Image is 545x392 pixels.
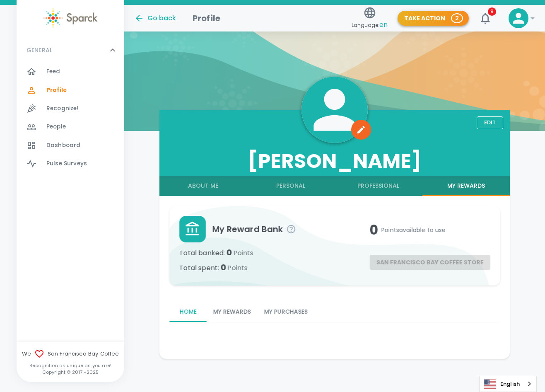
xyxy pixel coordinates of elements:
[46,123,66,131] span: People
[179,246,370,259] p: Total banked :
[17,81,124,99] a: Profile
[348,4,391,33] button: Language:en
[17,362,124,369] p: Recognition as unique as you are!
[193,12,220,25] h1: Profile
[159,176,510,196] div: full width tabs
[17,8,124,28] a: Sparck logo
[17,136,124,155] a: Dashboard
[422,176,510,196] button: My Rewards
[479,376,537,392] aside: Language selected: English
[207,302,258,322] button: My Rewards
[398,11,469,26] button: Take Action 2
[381,226,445,234] span: Points available to use
[159,176,247,196] button: About Me
[17,155,124,173] a: Pulse Surveys
[17,118,124,136] a: People
[335,176,422,196] button: Professional
[134,13,176,23] button: Go back
[475,8,495,28] button: 9
[480,376,536,392] a: English
[17,63,124,176] div: GENERAL
[477,116,503,129] button: Edit
[17,38,124,63] div: GENERAL
[43,8,97,28] img: Sparck logo
[221,261,248,273] span: 0
[227,247,253,258] span: 0
[169,302,500,322] div: rewards-tabs
[455,14,459,22] p: 2
[17,99,124,118] a: Recognize!
[179,261,370,274] p: Total spent :
[17,349,124,359] span: We San Francisco Bay Coffee
[227,263,248,273] span: Points
[46,141,80,150] span: Dashboard
[169,302,207,322] button: Home
[479,376,537,392] div: Language
[369,222,490,238] h4: 0
[379,20,388,29] span: en
[27,46,52,54] p: GENERAL
[233,248,253,258] span: Points
[46,68,60,76] span: Feed
[46,86,67,94] span: Profile
[17,63,124,81] a: Feed
[46,160,87,168] span: Pulse Surveys
[247,176,335,196] button: Personal
[159,150,510,173] h3: [PERSON_NAME]
[258,302,314,322] button: My Purchases
[352,19,388,31] span: Language:
[17,369,124,375] p: Copyright © 2017 - 2025
[488,7,496,16] span: 9
[212,223,370,236] span: My Reward Bank
[46,104,79,113] span: Recognize!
